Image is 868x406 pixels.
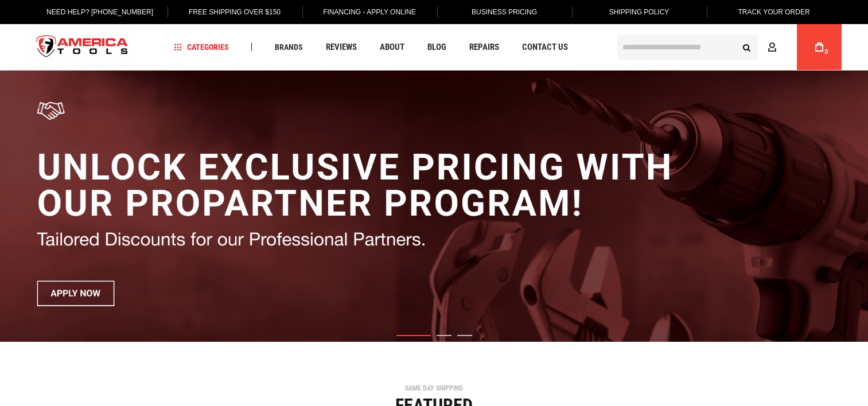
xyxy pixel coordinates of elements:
img: America Tools [27,26,138,69]
span: Shipping Policy [609,8,670,16]
div: SAME DAY SHIPPING [24,385,844,392]
a: Categories [169,40,234,55]
a: Repairs [464,40,504,55]
span: Brands [275,43,303,51]
span: 0 [825,49,828,55]
span: Blog [427,43,446,52]
a: Brands [270,40,308,55]
a: 0 [808,24,830,70]
a: Reviews [321,40,362,55]
a: store logo [27,26,138,69]
span: Repairs [469,43,499,52]
span: About [380,43,404,52]
a: Blog [422,40,451,55]
a: Contact Us [517,40,573,55]
span: Contact Us [522,43,568,52]
a: About [375,40,410,55]
span: Reviews [326,43,357,52]
span: Categories [174,43,229,51]
button: Search [736,36,758,58]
